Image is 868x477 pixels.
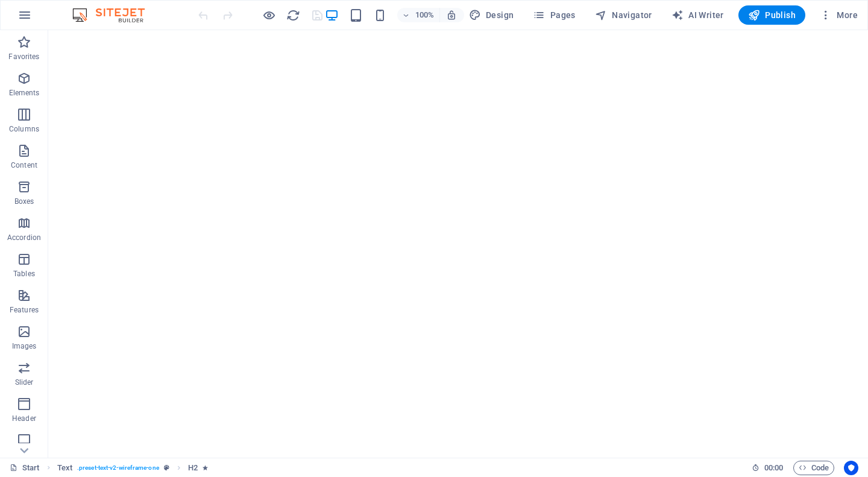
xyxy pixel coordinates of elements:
p: Features [10,305,39,315]
i: This element is a customizable preset [164,464,169,471]
nav: breadcrumb [57,461,209,475]
span: Design [469,9,514,21]
span: Click to select. Double-click to edit [188,461,198,475]
span: Code [799,461,829,475]
p: Columns [9,124,39,134]
p: Accordion [7,233,41,242]
h6: Session time [752,461,784,475]
button: AI Writer [667,5,729,25]
button: Pages [528,5,580,25]
button: 100% [397,8,440,22]
h6: 100% [415,8,435,22]
button: Navigator [590,5,657,25]
span: Navigator [595,9,652,21]
p: Content [11,160,37,170]
span: . preset-text-v2-wireframe-one [77,461,159,475]
p: Header [12,414,36,423]
div: Design (Ctrl+Alt+Y) [464,5,519,25]
button: More [815,5,863,25]
span: AI Writer [671,9,724,21]
span: Pages [533,9,575,21]
i: On resize automatically adjust zoom level to fit chosen device. [446,10,457,21]
i: Element contains an animation [203,464,208,471]
button: Code [793,461,834,475]
button: Design [464,5,519,25]
p: Elements [9,88,40,98]
span: Click to select. Double-click to edit [57,461,72,475]
button: Usercentrics [844,461,858,475]
span: 00 00 [764,461,783,475]
i: Reload page [286,8,300,22]
span: More [820,9,858,21]
button: Click here to leave preview mode and continue editing [262,8,277,22]
button: reload [286,8,301,22]
span: Publish [748,9,796,21]
p: Tables [13,269,35,279]
span: : [773,463,775,472]
button: Publish [738,5,805,25]
img: Editor Logo [69,8,160,22]
p: Favorites [8,52,39,62]
p: Images [12,341,37,351]
p: Boxes [14,197,34,206]
p: Slider [15,377,34,387]
a: Click to cancel selection. Double-click to open Pages [10,461,40,475]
